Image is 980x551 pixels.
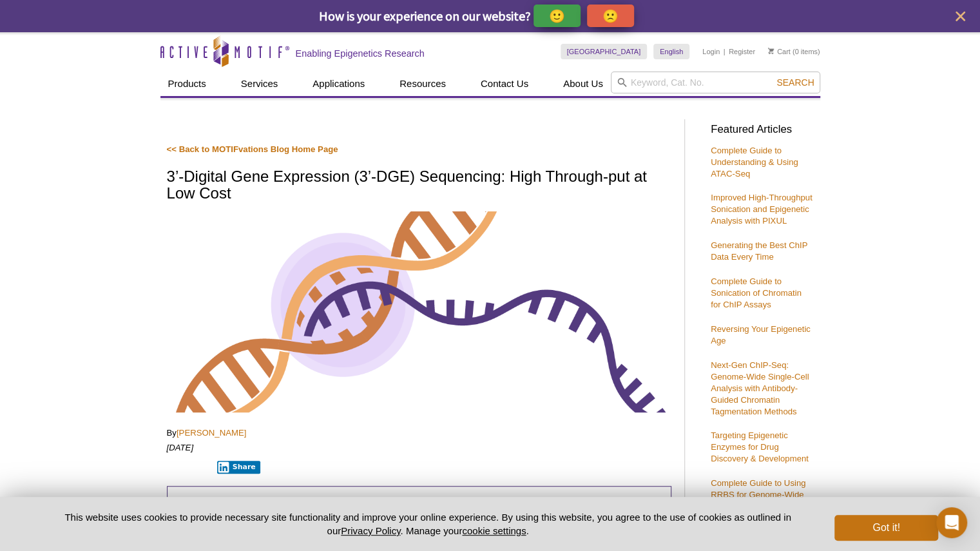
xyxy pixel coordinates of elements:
a: Complete Guide to Sonication of Chromatin for ChIP Assays [711,276,802,309]
a: Generating the Best ChIP Data Every Time [711,240,807,262]
h1: 3’-Digital Gene Expression (3’-DGE) Sequencing: High Through-put at Low Cost [167,168,671,204]
a: Targeting Epigenetic Enzymes for Drug Discovery & Development [711,430,809,463]
a: [GEOGRAPHIC_DATA] [561,44,648,59]
button: Got it! [834,515,937,541]
a: Applications [305,72,372,96]
li: (0 items) [768,44,820,59]
a: English [653,44,689,59]
a: Login [702,47,720,56]
a: Privacy Policy [341,525,400,536]
p: 🙁 [602,8,619,24]
em: [DATE] [167,443,194,452]
p: This website uses cookies to provide necessary site functionality and improve your online experie... [43,510,814,537]
a: Complete Guide to Using RRBS for Genome-Wide DNA Methylation Analysis [711,478,807,511]
button: close [952,8,968,24]
a: Reversing Your Epigenetic Age [711,324,811,345]
a: [PERSON_NAME] [177,428,246,438]
a: Register [729,47,755,56]
button: cookie settings [462,525,526,536]
span: Search [776,77,814,88]
img: Your Cart [768,48,774,54]
h2: Enabling Epigenetics Research [296,48,425,59]
p: 🙂 [549,8,565,24]
h3: Featured Articles [711,124,814,135]
a: Improved High-Throughput Sonication and Epigenetic Analysis with PIXUL [711,193,812,226]
div: Open Intercom Messenger [936,507,967,538]
button: Share [217,461,260,474]
img: 3'-Digital Gene Expression (3'-DGE): Reduce Time & Cost of Library Prep! [167,211,671,412]
p: By [167,427,671,439]
span: How is your experience on our website? [319,8,531,24]
iframe: X Post Button [167,460,209,473]
a: About Us [555,72,611,96]
a: Resources [392,72,454,96]
input: Keyword, Cat. No. [611,72,820,93]
a: Cart [768,47,791,56]
a: Contact Us [473,72,536,96]
a: Services [233,72,286,96]
li: | [724,44,725,59]
a: Products [160,72,214,96]
button: Search [773,77,818,88]
a: Complete Guide to Understanding & Using ATAC-Seq [711,146,798,179]
a: << Back to MOTIFvations Blog Home Page [167,144,338,154]
a: Next-Gen ChIP-Seq: Genome-Wide Single-Cell Analysis with Antibody-Guided Chromatin Tagmentation M... [711,360,809,416]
